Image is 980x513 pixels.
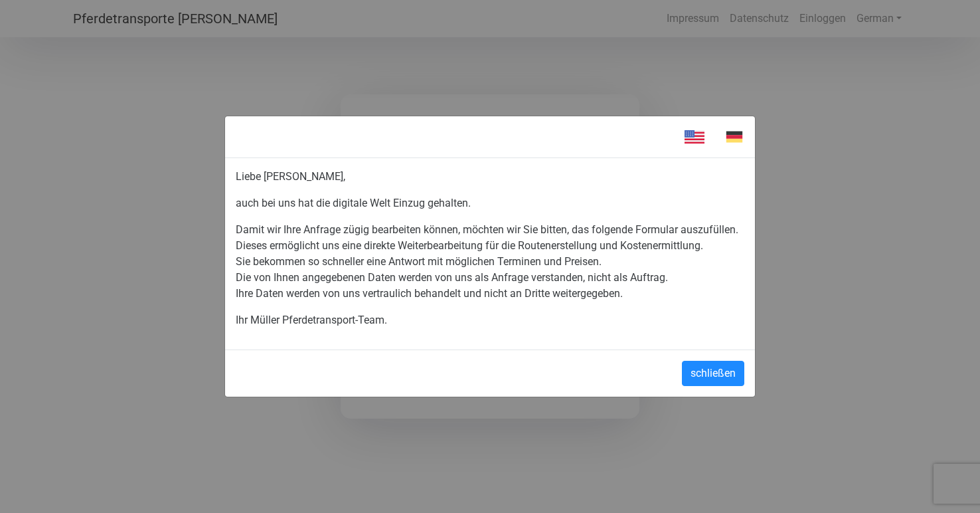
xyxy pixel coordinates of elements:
p: Liebe [PERSON_NAME], [236,169,744,185]
button: schließen [682,361,744,386]
p: Ihr Müller Pferdetransport-Team. [236,312,744,328]
img: de [714,127,754,147]
img: en [675,127,714,147]
p: Damit wir Ihre Anfrage zügig bearbeiten können, möchten wir Sie bitten, das folgende Formular aus... [236,222,744,302]
p: auch bei uns hat die digitale Welt Einzug gehalten. [236,195,744,211]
